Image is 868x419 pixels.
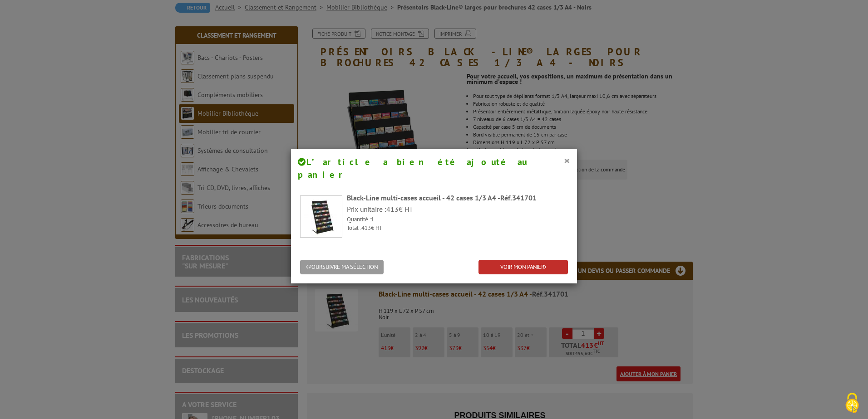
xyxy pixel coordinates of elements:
p: Total : € HT [347,224,568,233]
div: Black-Line multi-cases accueil - 42 cases 1/3 A4 - [347,193,568,203]
span: 413 [361,224,371,232]
button: × [564,155,570,166]
a: VOIR MON PANIER [478,260,568,275]
p: Prix unitaire : € HT [347,204,568,214]
h4: L’article a bien été ajouté au panier [298,156,570,181]
span: 413 [386,205,399,214]
p: Quantité : [347,215,568,224]
img: Cookies (fenêtre modale) [841,392,863,414]
span: Réf.341701 [500,193,537,202]
span: 1 [371,215,374,223]
button: Cookies (fenêtre modale) [836,388,868,419]
button: POURSUIVRE MA SÉLECTION [300,260,384,275]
